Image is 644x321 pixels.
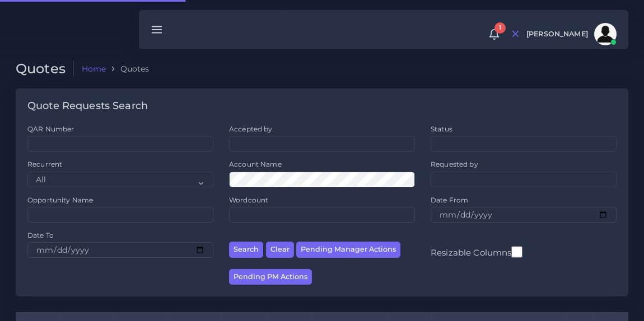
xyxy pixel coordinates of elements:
label: Account Name [229,159,282,169]
button: Pending Manager Actions [296,242,400,258]
a: Home [82,63,106,74]
label: Opportunity Name [27,195,93,205]
span: 1 [494,22,506,34]
label: Requested by [431,159,478,169]
h4: Quote Requests Search [27,100,148,112]
label: Date From [431,195,468,205]
label: Date To [27,230,54,240]
h2: Quotes [16,61,74,77]
label: Wordcount [229,195,268,205]
input: Resizable Columns [511,245,522,259]
button: Clear [266,242,294,258]
span: [PERSON_NAME] [526,31,588,38]
label: Resizable Columns [431,245,522,259]
a: 1 [484,29,504,40]
li: Quotes [106,63,149,74]
img: avatar [594,23,617,45]
label: Accepted by [229,124,273,134]
label: Recurrent [27,159,62,169]
a: [PERSON_NAME]avatar [521,23,620,45]
button: Search [229,242,263,258]
label: QAR Number [27,124,74,134]
label: Status [431,124,452,134]
button: Pending PM Actions [229,269,312,285]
